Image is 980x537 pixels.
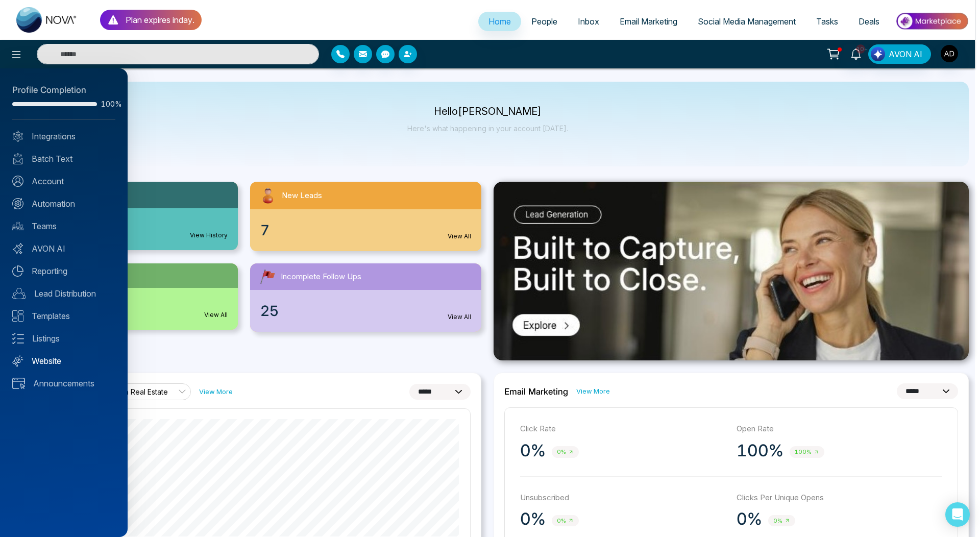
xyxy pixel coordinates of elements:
[101,101,115,108] span: 100%
[12,287,115,300] a: Lead Distribution
[12,176,23,187] img: Account.svg
[12,153,115,165] a: Batch Text
[12,153,23,164] img: batch_text_white.png
[12,378,25,389] img: announcements.svg
[12,198,23,209] img: Automation.svg
[12,333,24,344] img: Listings.svg
[12,332,115,345] a: Listings
[945,502,970,527] div: Open Intercom Messenger
[12,265,23,277] img: Reporting.svg
[12,243,23,254] img: Avon-AI.svg
[12,310,23,322] img: Templates.svg
[12,131,23,142] img: Integrated.svg
[12,355,115,367] a: Website
[12,265,115,277] a: Reporting
[12,130,115,142] a: Integrations
[12,175,115,187] a: Account
[12,377,115,389] a: Announcements
[12,84,115,97] div: Profile Completion
[12,310,115,322] a: Templates
[12,221,23,232] img: team.svg
[12,220,115,232] a: Teams
[12,198,115,210] a: Automation
[12,242,115,255] a: AVON AI
[12,288,26,299] img: Lead-dist.svg
[12,355,23,367] img: Website.svg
